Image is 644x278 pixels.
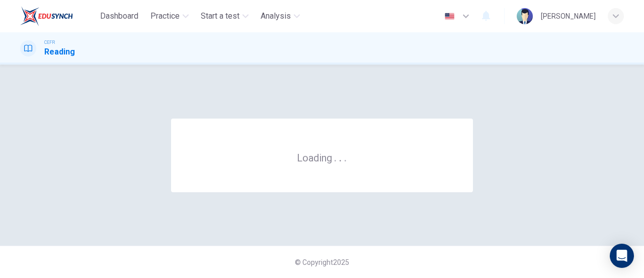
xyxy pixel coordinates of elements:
[44,46,75,58] h1: Reading
[344,148,347,165] h6: .
[20,6,73,26] img: EduSynch logo
[100,10,138,22] span: Dashboard
[150,10,180,22] span: Practice
[610,244,634,268] div: Open Intercom Messenger
[339,148,342,165] h6: .
[295,258,349,266] span: © Copyright 2025
[517,8,533,24] img: Profile picture
[297,151,347,164] h6: Loading
[257,7,304,25] button: Analysis
[443,13,456,20] img: en
[96,7,142,25] button: Dashboard
[44,39,55,46] span: CEFR
[197,7,253,25] button: Start a test
[261,10,291,22] span: Analysis
[201,10,239,22] span: Start a test
[541,10,596,22] div: [PERSON_NAME]
[20,6,96,26] a: EduSynch logo
[334,148,337,165] h6: .
[146,7,193,25] button: Practice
